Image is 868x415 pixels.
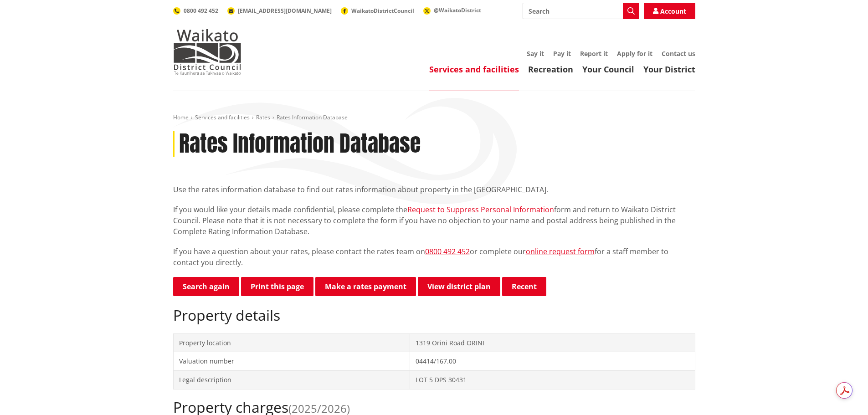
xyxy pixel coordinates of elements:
[410,352,695,371] td: 04414/167.00
[580,49,608,58] a: Report it
[277,113,348,121] span: Rates Information Database
[423,6,481,14] a: @WaikatoDistrict
[410,333,695,352] td: 1319 Orini Road ORINI
[351,7,414,15] span: WaikatoDistrictCouncil
[528,64,573,75] a: Recreation
[407,205,554,215] a: Request to Suppress Personal Information
[173,333,410,352] td: Property location
[173,204,695,237] p: If you would like your details made confidential, please complete the form and return to Waikato ...
[315,277,416,296] a: Make a rates payment
[429,64,519,75] a: Services and facilities
[195,113,250,121] a: Services and facilities
[643,64,695,75] a: Your District
[184,7,218,15] span: 0800 492 452
[173,184,695,195] p: Use the rates information database to find out rates information about property in the [GEOGRAPHI...
[502,277,546,296] button: Recent
[173,246,695,268] p: If you have a question about your rates, please contact the rates team on or complete our for a s...
[434,6,481,14] span: @WaikatoDistrict
[617,49,652,58] a: Apply for it
[526,246,595,256] a: online request form
[256,113,270,121] a: Rates
[173,7,218,15] a: 0800 492 452
[410,370,695,389] td: LOT 5 DPS 30431
[241,277,313,296] button: Print this page
[173,114,695,122] nav: breadcrumb
[582,64,634,75] a: Your Council
[173,370,410,389] td: Legal description
[173,113,189,121] a: Home
[662,49,695,58] a: Contact us
[179,131,421,157] h1: Rates Information Database
[238,7,332,15] span: [EMAIL_ADDRESS][DOMAIN_NAME]
[227,7,332,15] a: [EMAIL_ADDRESS][DOMAIN_NAME]
[173,307,695,324] h2: Property details
[173,277,239,296] a: Search again
[418,277,500,296] a: View district plan
[425,246,470,256] a: 0800 492 452
[527,49,544,58] a: Say it
[644,3,695,19] a: Account
[341,7,414,15] a: WaikatoDistrictCouncil
[173,352,410,371] td: Valuation number
[553,49,571,58] a: Pay it
[523,3,639,19] input: Search input
[173,29,241,75] img: Waikato District Council - Te Kaunihera aa Takiwaa o Waikato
